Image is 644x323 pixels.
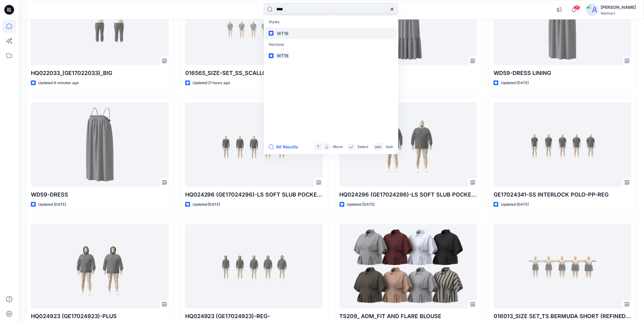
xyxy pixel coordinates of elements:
span: 21 [574,5,580,10]
p: 016013_SIZE SET_TS BERMUDA SHORT (REFINED LINEN SHORT) [494,312,631,321]
mark: WT16 [276,30,289,37]
a: 016013_SIZE SET_TS BERMUDA SHORT (REFINED LINEN SHORT) [494,224,631,309]
p: Styles [265,16,397,28]
a: WD59-DRESS [31,102,169,187]
p: WD59-DRESS LINING [494,69,631,77]
mark: WT16 [276,52,289,59]
p: Updated 8 minutes ago [38,80,79,86]
p: Updated [DATE] [501,201,529,208]
p: Updated [DATE] [501,80,529,86]
p: HQ024296 (GE17024296)-LS SOFT SLUB POCKET CREW-REG [185,190,323,199]
p: Updated [DATE] [193,201,220,208]
p: Quit [386,144,393,150]
p: WD59-DRESS [31,190,169,199]
p: Updated [DATE] [347,201,375,208]
p: Move [333,144,343,150]
p: Updated [DATE] [38,201,66,208]
a: WT16 [265,50,397,61]
a: WT16 [265,28,397,39]
a: TS209_ ADM_FIT AND FLARE BLOUSE [340,224,477,309]
p: esc [375,144,381,150]
p: GE17024341-SS INTERLOCK POLO-PP-REG [494,190,631,199]
p: Versions [265,39,397,50]
a: GE17024341-SS INTERLOCK POLO-PP-REG [494,102,631,187]
a: HQ024923 (GE17024923)-REG- [185,224,323,309]
img: avatar [586,4,598,16]
p: TS209_ ADM_FIT AND FLARE BLOUSE [340,312,477,321]
div: Walmart [601,11,636,16]
button: All Results [269,143,302,151]
p: HQ024923 (GE17024923)-PLUS [31,312,169,321]
p: HQ024923 (GE17024923)-REG- [185,312,323,321]
p: Updated 21 hours ago [193,80,230,86]
p: 016565_SIZE-SET_SS_SCALLOP_BUTTON_DOWN [185,69,323,77]
a: HQ024296 (GE17024296)-LS SOFT SLUB POCKET CREW-REG [185,102,323,187]
a: HQ024296 (GE17024296)-LS SOFT SLUB POCKET CREW-PLUS [340,102,477,187]
p: HQ022033_(GE17022033)_BIG [31,69,169,77]
p: Select [357,144,368,150]
p: WD38-OPT-DRESS [340,69,477,77]
p: HQ024296 (GE17024296)-LS SOFT SLUB POCKET CREW-PLUS [340,190,477,199]
div: [PERSON_NAME] [601,4,636,11]
a: HQ024923 (GE17024923)-PLUS [31,224,169,309]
